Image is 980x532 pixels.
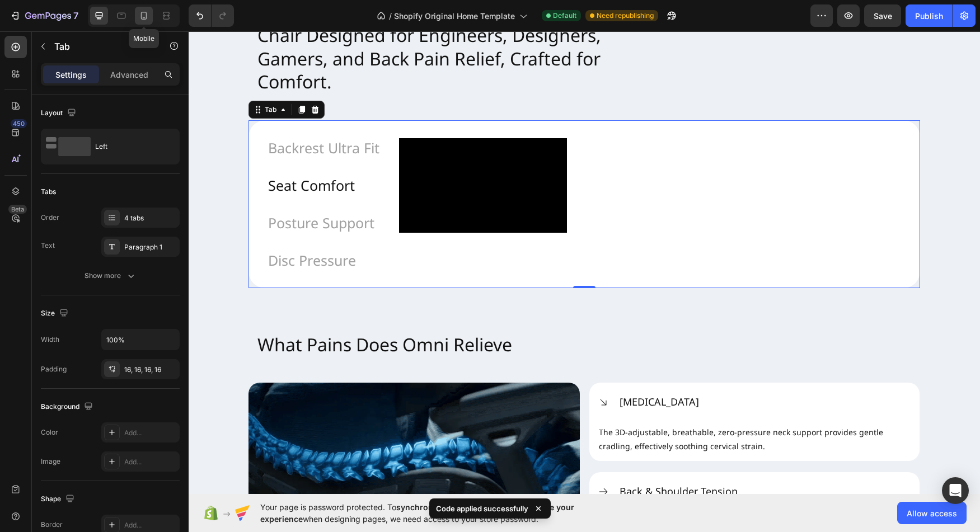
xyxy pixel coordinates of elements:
[60,293,732,352] h2: What Pains Does Omni Relieve
[41,106,78,121] div: Layout
[78,140,193,168] div: Rich Text Editor. Editing area: main
[41,364,67,374] div: Padding
[410,394,721,422] p: The 3D-adjustable, breathable, zero-pressure neck support provides gentle cradling, effectively s...
[41,187,56,197] div: Tabs
[189,31,980,494] iframe: Design area
[897,502,967,524] button: Allow access
[431,454,549,467] p: Back & Shoulder Tension
[874,11,892,21] span: Save
[124,213,177,223] div: 4 tabs
[210,107,378,201] video: Video
[41,241,55,251] div: Text
[78,177,193,206] div: Rich Text Editor. Editing area: main
[553,11,576,21] span: Default
[54,40,149,53] p: Tab
[436,503,528,514] p: Code applied successfully
[260,502,574,524] span: synchronize your theme style & enhance your experience
[79,104,191,129] p: Backrest Ultra Fit
[389,10,392,22] span: /
[431,364,510,377] p: [MEDICAL_DATA]
[907,507,957,519] span: Allow access
[41,266,180,286] button: Show more
[79,142,191,167] p: Seat Comfort
[41,456,60,467] div: Image
[8,205,27,214] div: Beta
[942,477,969,504] div: Open Intercom Messenger
[394,10,515,22] span: Shopify Original Home Template
[74,73,90,83] div: Tab
[189,4,234,27] div: Undo/Redo
[260,501,618,525] span: Your page is password protected. To when designing pages, we need access to your store password.
[41,520,63,530] div: Border
[864,4,901,27] button: Save
[906,4,953,27] button: Publish
[4,4,83,27] button: 7
[41,492,77,507] div: Shape
[110,69,148,81] p: Advanced
[41,335,59,345] div: Width
[597,11,654,21] span: Need republishing
[41,306,71,321] div: Size
[73,9,78,22] p: 7
[124,457,177,467] div: Add...
[124,520,177,530] div: Add...
[79,216,191,242] p: Disc Pressure
[95,134,163,159] div: Left
[11,119,27,128] div: 450
[102,329,179,350] input: Auto
[55,69,87,81] p: Settings
[41,213,59,223] div: Order
[124,242,177,252] div: Paragraph 1
[41,427,58,437] div: Color
[78,102,193,131] div: Rich Text Editor. Editing area: main
[124,428,177,438] div: Add...
[79,179,191,204] p: Posture Support
[85,270,137,281] div: Show more
[915,10,943,22] div: Publish
[41,399,95,415] div: Background
[124,365,177,375] div: 16, 16, 16, 16
[78,215,193,243] div: Rich Text Editor. Editing area: main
